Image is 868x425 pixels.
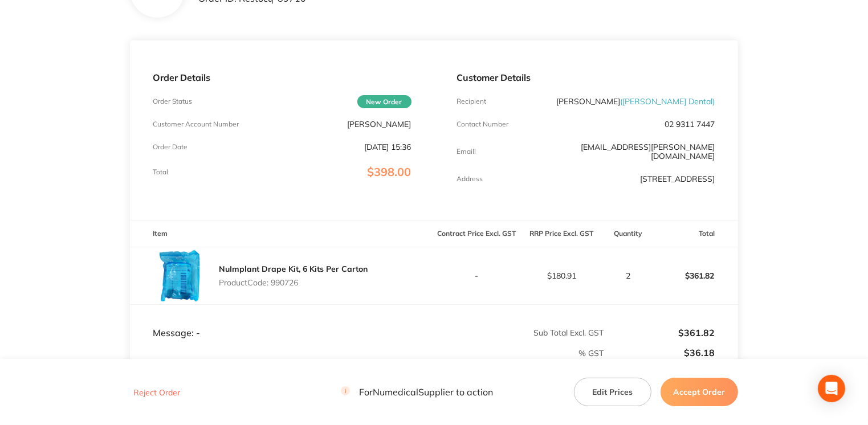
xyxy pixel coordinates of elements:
button: Accept Order [661,378,738,406]
p: Sub Total Excl. GST [435,328,604,337]
p: Recipient [457,97,487,105]
th: Item [130,220,434,247]
p: 2 [605,271,652,280]
p: Order Details [153,72,411,83]
p: Product Code: 990726 [219,278,368,287]
p: $361.82 [605,328,715,338]
p: Customer Details [457,72,715,83]
th: Quantity [604,220,653,247]
td: Message: - [130,305,434,339]
p: $36.18 [605,348,715,358]
p: Order Date [153,143,188,151]
span: ( [PERSON_NAME] Dental ) [621,96,715,107]
p: $361.82 [653,262,737,289]
th: RRP Price Excl. GST [519,220,604,247]
p: % GST [131,349,604,358]
p: Address [457,175,483,183]
button: Edit Prices [574,378,651,406]
span: New Order [357,95,411,108]
p: 02 9311 7447 [665,120,715,129]
img: cms5aXVwZg [153,247,210,304]
button: Reject Order [130,387,184,398]
th: Total [653,220,737,247]
p: Emaill [457,148,476,156]
div: Open Intercom Messenger [818,375,845,402]
p: For Numedical Supplier to action [341,387,493,398]
span: $398.00 [368,165,411,179]
th: Contract Price Excl. GST [434,220,519,247]
p: $180.91 [520,271,604,280]
p: Contact Number [457,120,509,128]
p: [DATE] 15:36 [365,142,411,152]
p: - [435,271,519,280]
p: Total [153,168,168,176]
p: Order Status [153,97,192,105]
a: NuImplant Drape Kit, 6 Kits Per Carton [219,264,368,274]
p: [STREET_ADDRESS] [641,174,715,183]
a: [EMAIL_ADDRESS][PERSON_NAME][DOMAIN_NAME] [581,142,715,161]
p: [PERSON_NAME] [557,97,715,106]
p: Customer Account Number [153,120,239,128]
p: [PERSON_NAME] [348,120,411,129]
